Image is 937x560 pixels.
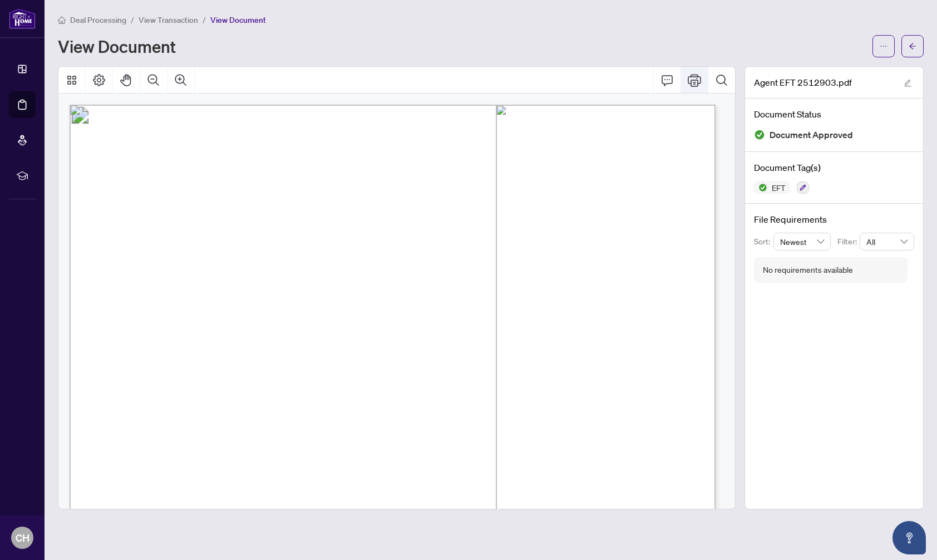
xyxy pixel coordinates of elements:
span: arrow-left [909,42,916,50]
span: home [58,16,66,24]
h4: Document Status [754,107,914,121]
span: View Document [210,15,266,25]
span: Document Approved [770,127,853,143]
span: All [866,233,908,250]
span: Deal Processing [70,15,126,25]
span: CH [16,530,29,546]
li: / [203,13,206,26]
h1: View Document [58,37,176,55]
img: Document Status [754,129,765,140]
p: Filter: [837,235,860,248]
span: Agent EFT 2512903.pdf [754,76,852,89]
span: View Transaction [139,15,198,25]
span: edit [904,79,911,87]
h4: File Requirements [754,213,914,226]
h4: Document Tag(s) [754,161,914,174]
li: / [131,13,134,26]
span: EFT [767,184,790,191]
p: Sort: [754,235,773,248]
span: Newest [780,233,825,250]
div: No requirements available [763,264,853,276]
img: logo [9,8,36,29]
span: ellipsis [880,42,887,50]
button: Open asap [892,521,926,554]
img: Status Icon [754,181,767,194]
